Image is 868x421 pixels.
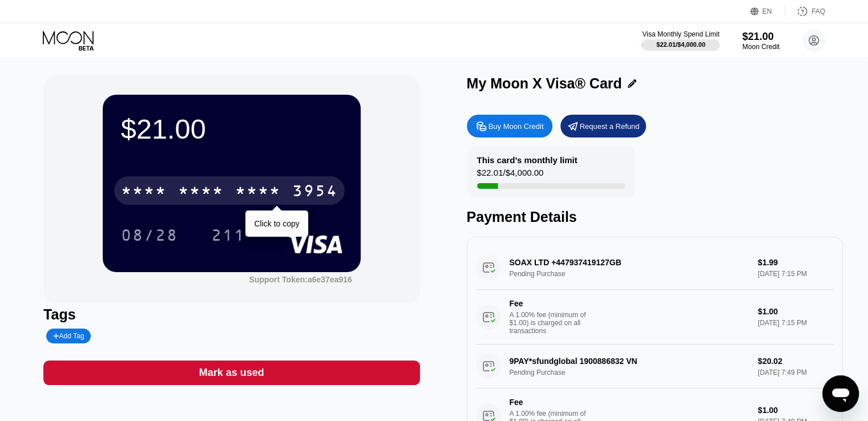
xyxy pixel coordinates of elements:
div: FeeA 1.00% fee (minimum of $1.00) is charged on all transactions$1.00[DATE] 7:15 PM [476,290,834,345]
div: Moon Credit [742,43,780,51]
div: Visa Monthly Spend Limit [642,30,719,38]
div: Mark as used [43,361,419,385]
div: 08/28 [121,228,178,246]
div: EN [762,7,772,15]
div: FAQ [812,7,825,15]
div: Visa Monthly Spend Limit$22.01/$4,000.00 [642,30,719,51]
div: Mark as used [199,366,264,379]
div: 3954 [292,183,338,201]
div: $22.01 / $4,000.00 [656,41,705,48]
iframe: Button to launch messaging window [822,375,859,412]
div: [DATE] 7:15 PM [758,319,834,327]
div: 211 [211,228,245,246]
div: $1.00 [758,406,834,415]
div: $21.00 [121,113,342,145]
div: 211 [203,221,254,249]
div: Buy Moon Credit [467,115,552,137]
div: EN [750,6,785,17]
div: 08/28 [112,221,187,249]
div: Payment Details [467,209,843,225]
div: $21.00Moon Credit [742,31,780,51]
div: Request a Refund [580,122,640,131]
div: This card’s monthly limit [477,155,578,165]
div: Support Token: a6e37ea916 [249,275,352,284]
div: Add Tag [46,329,91,343]
div: Tags [43,306,419,323]
div: Fee [510,299,590,308]
div: Click to copy [254,219,299,228]
div: $21.00 [742,31,780,43]
div: Add Tag [53,332,84,340]
div: Buy Moon Credit [488,122,544,131]
div: $1.00 [758,307,834,316]
div: Request a Refund [560,115,646,137]
div: $22.01 / $4,000.00 [477,168,544,183]
div: My Moon X Visa® Card [467,75,622,92]
div: Support Token:a6e37ea916 [249,275,352,284]
div: FAQ [785,6,825,17]
div: Fee [510,398,590,407]
div: A 1.00% fee (minimum of $1.00) is charged on all transactions [510,311,595,335]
